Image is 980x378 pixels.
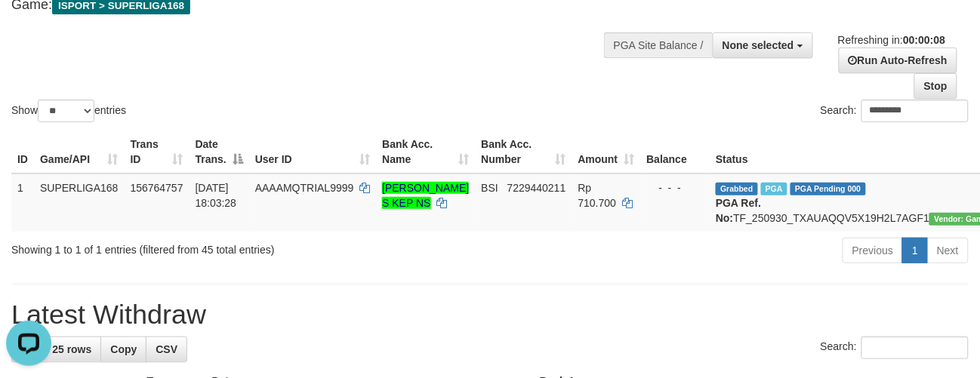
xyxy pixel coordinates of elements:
a: Copy [100,337,146,362]
input: Search: [861,337,969,359]
b: PGA Ref. No: [716,197,761,224]
label: Search: [821,337,969,359]
a: 1 [902,238,928,263]
a: Previous [843,238,903,263]
span: Copy [110,343,137,355]
span: Marked by aafsengchandara [761,183,787,195]
span: 156764757 [131,182,183,194]
div: Showing 1 to 1 of 1 entries (filtered from 45 total entries) [11,236,397,257]
span: None selected [723,39,794,51]
a: Run Auto-Refresh [839,48,957,73]
button: None selected [713,32,813,58]
span: [DATE] 18:03:28 [196,182,237,209]
a: Next [927,238,969,263]
h1: Latest Withdraw [11,300,969,330]
th: Game/API: activate to sort column ascending [34,131,125,174]
span: CSV [156,343,177,355]
span: Refreshing in: [838,34,945,46]
span: AAAAMQTRIAL9999 [255,182,354,194]
td: 1 [11,174,34,232]
select: Showentries [38,100,94,122]
span: PGA Pending [790,183,866,195]
th: Bank Acc. Number: activate to sort column ascending [475,131,572,174]
span: Copy 7229440211 to clipboard [507,182,566,194]
div: PGA Site Balance / [604,32,713,58]
th: Balance [641,131,710,174]
th: User ID: activate to sort column ascending [249,131,377,174]
span: Rp 710.700 [578,182,617,209]
a: Stop [914,73,957,99]
a: CSV [146,337,187,362]
label: Show entries [11,100,126,122]
th: Trans ID: activate to sort column ascending [125,131,190,174]
span: Grabbed [716,183,758,195]
th: Date Trans.: activate to sort column descending [190,131,249,174]
strong: 00:00:08 [903,34,945,46]
span: BSI [481,182,498,194]
th: Bank Acc. Name: activate to sort column ascending [376,131,475,174]
td: SUPERLIGA168 [34,174,125,232]
th: Amount: activate to sort column ascending [572,131,641,174]
input: Search: [861,100,969,122]
button: Open LiveChat chat widget [6,6,51,51]
a: [PERSON_NAME] S KEP NS [382,182,469,209]
th: ID [11,131,34,174]
label: Search: [821,100,969,122]
div: - - - [647,180,704,195]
